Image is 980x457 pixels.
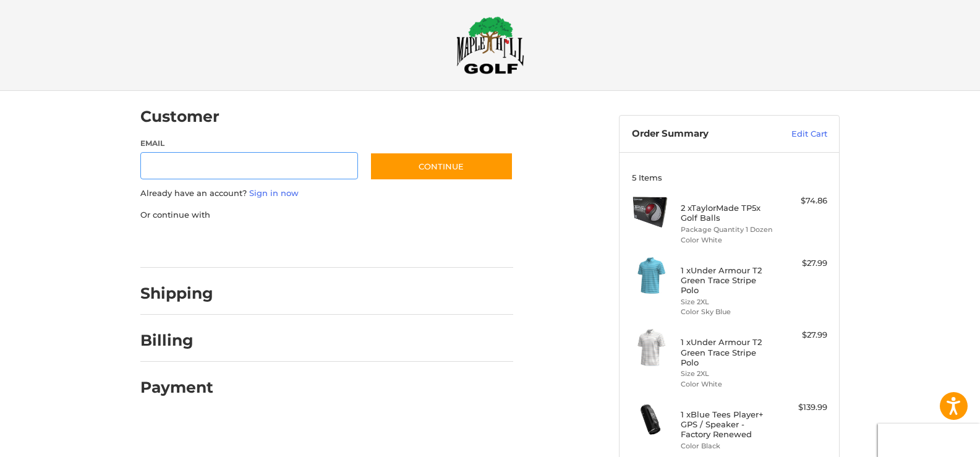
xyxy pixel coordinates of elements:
iframe: Google Customer Reviews [878,424,980,457]
h4: 2 x TaylorMade TP5x Golf Balls [681,203,775,223]
h4: 1 x Under Armour T2 Green Trace Stripe Polo [681,337,775,367]
h3: Order Summary [632,128,765,140]
h2: Payment [140,378,213,397]
li: Size 2XL [681,369,775,379]
a: Edit Cart [765,128,827,140]
li: Color Black [681,441,775,451]
iframe: PayPal-paylater [241,233,334,255]
p: Already have an account? [140,187,513,200]
div: $74.86 [778,195,827,207]
li: Color White [681,379,775,390]
iframe: PayPal-paypal [137,233,229,255]
li: Color White [681,235,775,246]
p: Or continue with [140,209,513,221]
iframe: PayPal-venmo [346,233,439,255]
h3: 5 Items [632,173,827,182]
h2: Shipping [140,284,213,303]
div: $27.99 [778,329,827,341]
div: $139.99 [778,401,827,414]
button: Continue [370,152,513,181]
li: Color Sky Blue [681,307,775,317]
h4: 1 x Blue Tees Player+ GPS / Speaker - Factory Renewed [681,409,775,440]
h2: Billing [140,331,213,350]
h2: Customer [140,107,219,126]
h4: 1 x Under Armour T2 Green Trace Stripe Polo [681,265,775,296]
div: $27.99 [778,257,827,270]
a: Sign in now [249,188,299,198]
img: Maple Hill Golf [456,16,524,74]
li: Package Quantity 1 Dozen [681,224,775,235]
label: Email [140,138,358,149]
li: Size 2XL [681,297,775,307]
